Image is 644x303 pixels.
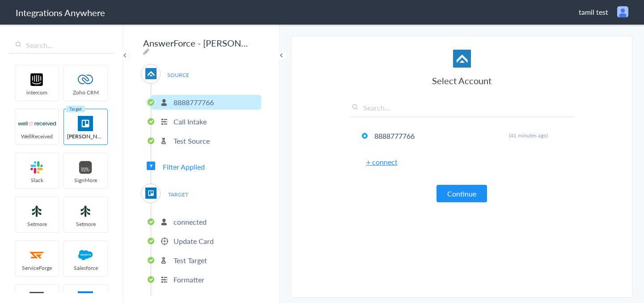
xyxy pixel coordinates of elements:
[18,204,56,219] img: setmoreNew.jpg
[67,160,105,175] img: signmore-logo.png
[174,136,210,146] p: Test Source
[453,50,471,68] img: af-app-logo.svg
[163,162,205,172] span: Filter Applied
[174,274,204,285] p: Formatter
[18,116,56,131] img: wr-logo.svg
[350,74,574,87] h3: Select Account
[64,264,107,272] span: Salesforce
[18,160,56,175] img: slack-logo.svg
[67,248,105,263] img: salesforce-logo.svg
[64,132,107,140] span: [PERSON_NAME]
[18,248,56,263] img: serviceforge-icon.png
[64,176,107,184] span: SignMore
[9,37,114,54] input: Search...
[145,188,157,199] img: trello.png
[174,97,214,107] p: 8888777766
[67,116,105,131] img: trello.png
[64,220,107,228] span: Setmore
[174,236,214,246] p: Update Card
[18,72,56,87] img: intercom-logo.svg
[579,7,608,17] span: tamil test
[15,132,59,140] span: WellReceived
[617,6,628,17] img: user.png
[67,72,105,87] img: zoho-logo.svg
[67,204,105,219] img: setmoreNew.jpg
[161,69,195,81] span: SOURCE
[509,132,548,139] span: (41 minutes ago)
[15,264,59,272] span: ServiceForge
[174,116,207,127] p: Call Intake
[436,185,487,202] button: Continue
[174,217,207,227] p: connected
[15,176,59,184] span: Slack
[16,6,105,19] h1: Integrations Anywhere
[15,220,59,228] span: Setmore
[366,157,398,167] a: + connect
[145,68,157,79] img: af-app-logo.svg
[174,255,207,265] p: Test Target
[161,188,195,201] span: TARGET
[15,89,59,96] span: intercom
[350,102,574,117] input: Search...
[64,89,107,96] span: Zoho CRM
